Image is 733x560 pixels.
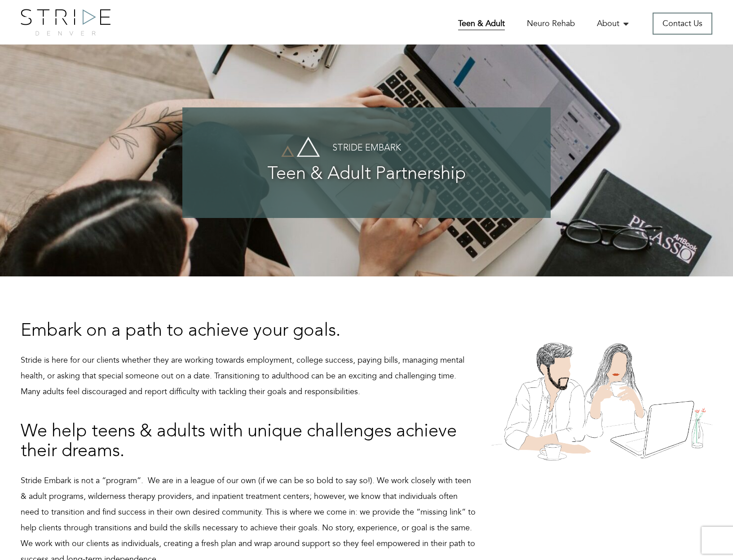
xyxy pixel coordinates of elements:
[200,143,533,153] h4: Stride Embark
[21,9,110,36] img: logo.png
[527,18,575,29] a: Neuro Rehab
[491,321,712,461] img: Two-People-at-Laptop.png
[653,13,712,35] a: Contact Us
[21,321,477,341] h3: Embark on a path to achieve your goals.
[21,352,477,400] p: Stride is here for our clients whether they are working towards employment, college success, payi...
[200,164,533,184] h3: Teen & Adult Partnership
[458,18,505,31] a: Teen & Adult
[21,422,477,462] h3: We help teens & adults with unique challenges achieve their dreams.
[597,18,631,29] a: About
